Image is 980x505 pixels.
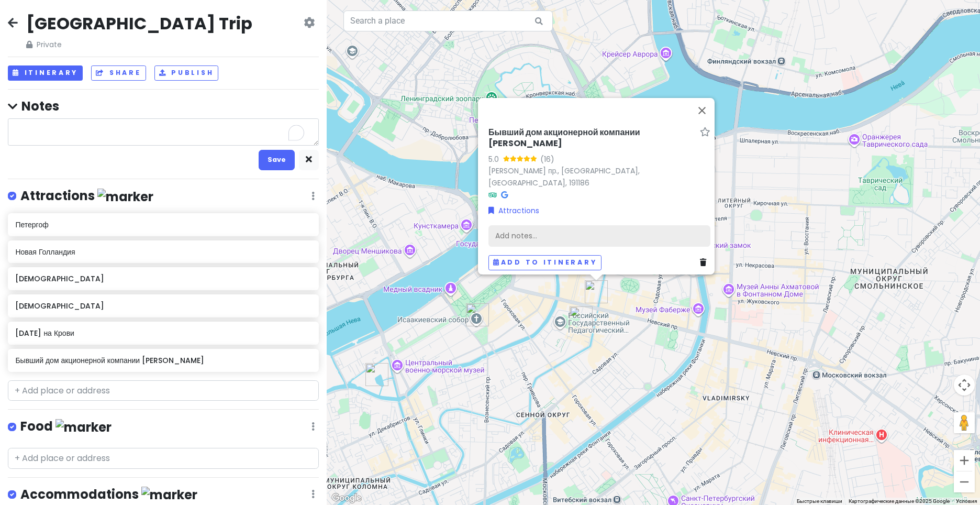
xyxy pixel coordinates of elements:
button: Publish [154,65,219,81]
input: + Add place or address [8,448,319,469]
span: Картографические данные ©2025 Google [849,498,950,504]
h6: Петергоф [15,220,311,229]
textarea: To enrich screen reader interactions, please activate Accessibility in Grammarly extension settings [8,118,319,146]
button: Save [259,150,295,170]
img: marker [141,487,197,503]
button: Быстрые клавиши [797,498,842,505]
span: Private [26,39,252,50]
img: marker [55,419,112,435]
h4: Accommodations [20,486,197,503]
div: Исаакиевский собор [466,303,489,326]
div: Add notes... [488,225,710,247]
div: 5.0 [488,153,503,165]
button: Увеличить [954,450,975,471]
i: Tripadvisor [488,191,497,199]
a: Delete place [700,257,710,269]
input: + Add place or address [8,380,319,401]
button: Перетащите человечка на карту, чтобы перейти в режим просмотра улиц [954,412,975,433]
button: Уменьшить [954,471,975,492]
h6: Бывший дом акционерной компании [PERSON_NAME] [15,356,311,365]
h6: Бывший дом акционерной компании [PERSON_NAME] [488,127,696,149]
div: (16) [540,153,554,165]
a: Открыть эту область в Google Картах (в новом окне) [329,491,364,505]
h6: [DEMOGRAPHIC_DATA] [15,274,311,283]
a: Условия (ссылка откроется в новой вкладке) [956,498,977,504]
h4: Food [20,418,112,435]
div: Новая Голландия [365,363,388,386]
input: Search a place [343,10,553,31]
a: Attractions [488,205,539,216]
h6: Новая Голландия [15,247,311,257]
button: Add to itinerary [488,255,602,270]
h6: [DEMOGRAPHIC_DATA] [15,301,311,311]
div: Бывший дом акционерной компании Зингер [585,280,608,303]
a: [PERSON_NAME] пр., [GEOGRAPHIC_DATA], [GEOGRAPHIC_DATA], 191186 [488,166,640,188]
a: Star place [700,127,710,138]
button: Itinerary [8,65,83,81]
h4: Attractions [20,188,153,205]
button: Share [91,65,146,81]
h6: [DATE] на Крови [15,328,311,338]
button: Управление камерой на карте [954,375,975,396]
img: marker [97,189,153,205]
h4: Notes [8,98,319,114]
div: Казанский кафедральный собор [570,306,593,330]
i: Google Maps [501,191,508,199]
h2: [GEOGRAPHIC_DATA] Trip [26,13,252,35]
img: Google [329,491,364,505]
button: Закрыть [689,98,715,123]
